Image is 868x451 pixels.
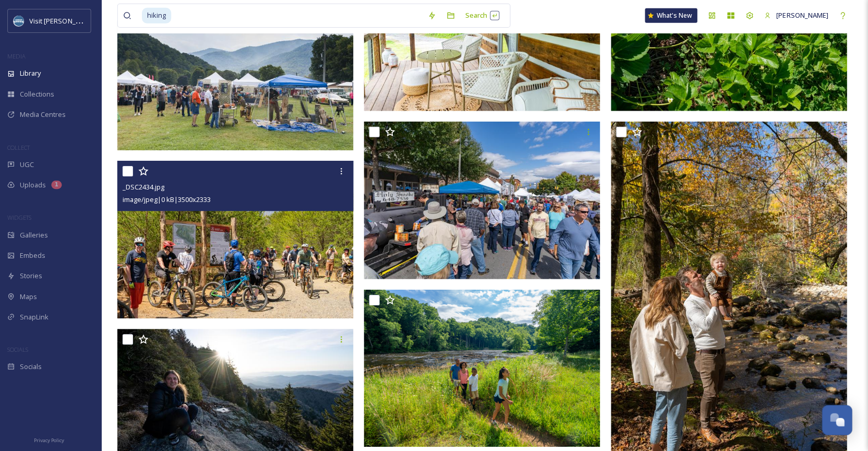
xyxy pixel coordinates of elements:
a: [PERSON_NAME] [759,7,834,27]
div: 1 [54,182,65,190]
a: Privacy Policy [37,433,67,446]
span: Collections [23,90,57,100]
span: Stories [23,271,45,281]
span: Visit [PERSON_NAME] [32,17,99,27]
span: COLLECT [10,145,33,152]
span: [PERSON_NAME] [777,12,828,21]
a: What's New [646,10,698,25]
img: _DSC0707.jpg [366,290,601,447]
span: SOCIALS [10,346,31,354]
img: _DSC8219.jpg [366,123,601,280]
span: Media Centres [23,111,69,121]
span: Maps [23,292,40,302]
button: Open Chat [822,405,852,435]
span: image/jpeg | 0 kB | 3500 x 2333 [125,196,213,205]
span: hiking [144,9,174,25]
span: Socials [23,362,45,372]
span: Galleries [23,231,51,241]
span: SnapLink [23,313,52,323]
span: WIDGETS [10,215,34,222]
span: Uploads [23,181,49,191]
img: _DSC2434.jpg [120,162,355,319]
img: images.png [17,17,27,28]
div: Search [462,7,506,27]
span: Privacy Policy [37,437,67,444]
span: Embeds [23,251,49,261]
span: UGC [23,161,37,171]
span: MEDIA [10,54,29,62]
span: _DSC2434.jpg [125,183,167,193]
span: Library [23,70,44,80]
